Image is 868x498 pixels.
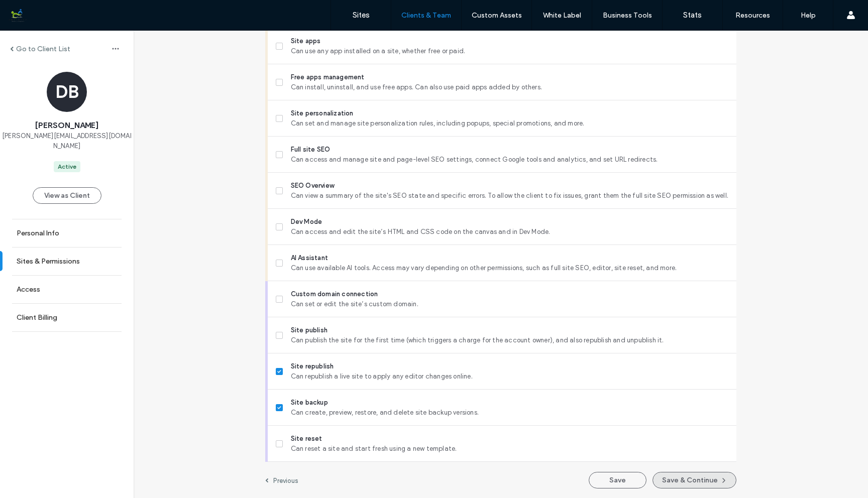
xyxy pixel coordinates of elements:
span: Site apps [291,36,728,46]
span: Custom domain connection [291,289,728,299]
label: Access [17,285,40,294]
span: Site reset [291,434,728,444]
span: Can set and manage site personalization rules, including popups, special promotions, and more. [291,118,728,129]
label: Sites [353,11,370,20]
span: Can publish the site for the first time (which triggers a charge for the account owner), and also... [291,335,728,345]
div: DB [47,72,87,112]
span: Dev Mode [291,217,728,227]
span: Can install, uninstall, and use free apps. Can also use paid apps added by others. [291,82,728,92]
span: SEO Overview [291,181,728,191]
span: Can access and manage site and page-level SEO settings, connect Google tools and analytics, and s... [291,155,728,165]
label: Custom Assets [472,11,522,20]
span: Can view a summary of the site's SEO state and specific errors. To allow the client to fix issues... [291,191,728,201]
a: Previous [265,476,298,484]
span: [PERSON_NAME] [35,120,98,131]
label: Clients & Team [401,11,451,20]
span: Can access and edit the site’s HTML and CSS code on the canvas and in Dev Mode. [291,227,728,237]
label: Go to Client List [16,45,70,53]
span: Help [23,7,44,16]
span: Can reset a site and start fresh using a new template. [291,444,728,454]
span: Free apps management [291,72,728,82]
span: Site personalization [291,108,728,118]
span: Can republish a live site to apply any editor changes online. [291,371,728,382]
button: Save [589,472,646,488]
div: Active [58,162,76,171]
span: Site backup [291,398,728,408]
button: Save & Continue [653,472,736,488]
span: Full site SEO [291,145,728,155]
span: Can use available AI tools. Access may vary depending on other permissions, such as full site SEO... [291,263,728,273]
button: View as Client [33,187,101,204]
span: Can set or edit the site’s custom domain. [291,299,728,309]
label: Sites & Permissions [17,257,80,266]
span: AI Assistant [291,253,728,263]
label: Stats [683,11,702,20]
span: Can create, preview, restore, and delete site backup versions. [291,408,728,418]
span: Site republish [291,361,728,371]
label: White Label [543,11,581,20]
span: Can use any app installed on a site, whether free or paid. [291,46,728,56]
label: Client Billing [17,313,57,322]
label: Business Tools [603,11,652,20]
span: Site publish [291,325,728,335]
label: Previous [273,477,298,484]
label: Personal Info [17,229,59,237]
label: Help [801,11,816,20]
label: Resources [735,11,770,20]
